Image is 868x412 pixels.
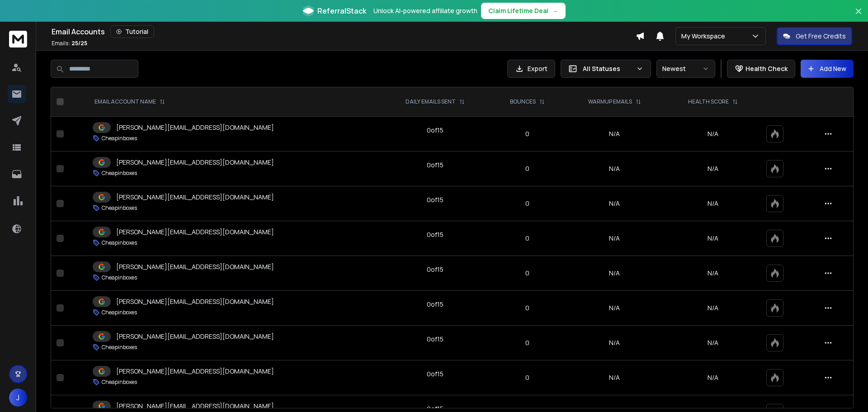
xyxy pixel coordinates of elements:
p: 0 [496,234,559,243]
div: 0 of 15 [427,195,443,204]
p: Emails : [52,40,87,47]
p: [PERSON_NAME][EMAIL_ADDRESS][DOMAIN_NAME] [116,227,274,237]
div: 0 of 15 [427,265,443,274]
p: Cheapinboxes [102,379,137,386]
button: J [9,388,27,407]
p: Cheapinboxes [102,344,137,351]
p: 0 [496,269,559,278]
p: N/A [670,234,755,243]
p: HEALTH SCORE [688,98,729,105]
div: 0 of 15 [427,335,443,344]
td: N/A [564,117,665,152]
p: N/A [670,269,755,278]
td: N/A [564,360,665,395]
p: Cheapinboxes [102,135,137,142]
p: [PERSON_NAME][EMAIL_ADDRESS][DOMAIN_NAME] [116,297,274,306]
p: My Workspace [681,32,729,41]
div: 0 of 15 [427,126,443,135]
p: N/A [670,303,755,313]
span: 25 / 25 [71,39,87,47]
p: [PERSON_NAME][EMAIL_ADDRESS][DOMAIN_NAME] [116,402,274,411]
button: Health Check [727,60,795,78]
p: [PERSON_NAME][EMAIL_ADDRESS][DOMAIN_NAME] [116,158,274,167]
p: BOUNCES [510,98,536,105]
p: Cheapinboxes [102,239,137,246]
p: 0 [496,129,559,138]
p: Cheapinboxes [102,274,137,281]
button: Newest [656,60,715,78]
p: [PERSON_NAME][EMAIL_ADDRESS][DOMAIN_NAME] [116,193,274,202]
td: N/A [564,186,665,221]
div: 0 of 15 [427,230,443,239]
td: N/A [564,221,665,256]
td: N/A [564,291,665,326]
button: Export [507,60,555,78]
p: N/A [670,129,755,138]
button: Claim Lifetime Deal→ [481,3,566,19]
p: N/A [670,199,755,208]
div: EMAIL ACCOUNT NAME [94,98,165,105]
p: [PERSON_NAME][EMAIL_ADDRESS][DOMAIN_NAME] [116,332,274,341]
p: WARMUP EMAILS [588,98,632,105]
td: N/A [564,152,665,186]
p: 0 [496,199,559,208]
p: N/A [670,373,755,382]
p: N/A [670,338,755,347]
td: N/A [564,326,665,360]
p: Health Check [745,64,788,73]
p: Cheapinboxes [102,309,137,316]
button: Tutorial [110,25,154,38]
div: 0 of 15 [427,300,443,309]
p: N/A [670,164,755,173]
div: 0 of 15 [427,369,443,379]
div: Email Accounts [52,25,636,38]
p: All Statuses [583,64,632,73]
button: Get Free Credits [777,27,852,45]
span: ReferralStack [317,5,366,16]
p: Cheapinboxes [102,204,137,212]
p: [PERSON_NAME][EMAIL_ADDRESS][DOMAIN_NAME] [116,262,274,271]
button: Close banner [853,5,864,27]
p: 0 [496,303,559,313]
p: Unlock AI-powered affiliate growth [373,6,477,15]
p: 0 [496,338,559,347]
p: 0 [496,164,559,173]
p: [PERSON_NAME][EMAIL_ADDRESS][DOMAIN_NAME] [116,367,274,376]
p: [PERSON_NAME][EMAIL_ADDRESS][DOMAIN_NAME] [116,123,274,132]
button: Add New [801,60,854,78]
p: DAILY EMAILS SENT [406,98,456,105]
td: N/A [564,256,665,291]
p: Cheapinboxes [102,170,137,177]
p: 0 [496,373,559,382]
span: → [552,6,558,15]
div: 0 of 15 [427,161,443,170]
p: Get Free Credits [796,32,846,41]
